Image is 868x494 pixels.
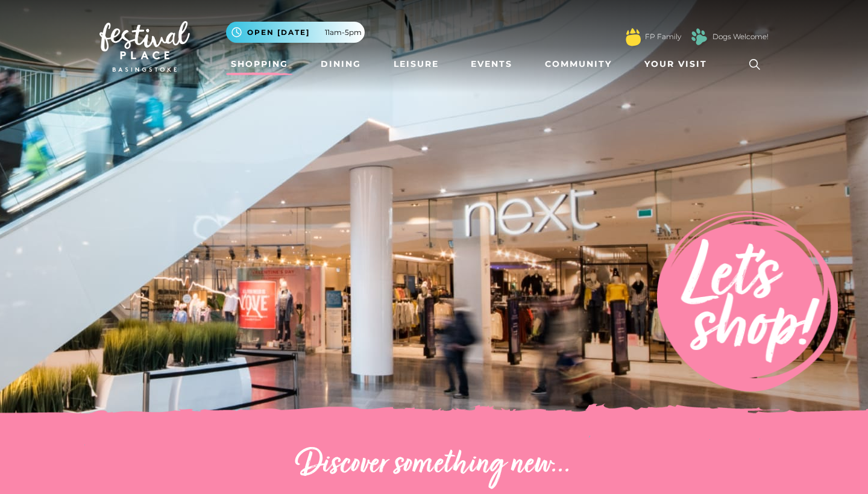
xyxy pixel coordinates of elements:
[712,31,769,42] a: Dogs Welcome!
[540,53,617,75] a: Community
[99,446,769,484] h2: Discover something new...
[466,53,517,75] a: Events
[99,21,190,72] img: Festival Place Logo
[316,53,366,75] a: Dining
[389,53,444,75] a: Leisure
[247,27,310,38] span: Open [DATE]
[640,53,718,75] a: Your Visit
[226,53,293,75] a: Shopping
[226,22,365,43] button: Open [DATE] 11am-5pm
[325,27,362,38] span: 11am-5pm
[644,58,707,70] span: Your Visit
[645,31,681,42] a: FP Family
